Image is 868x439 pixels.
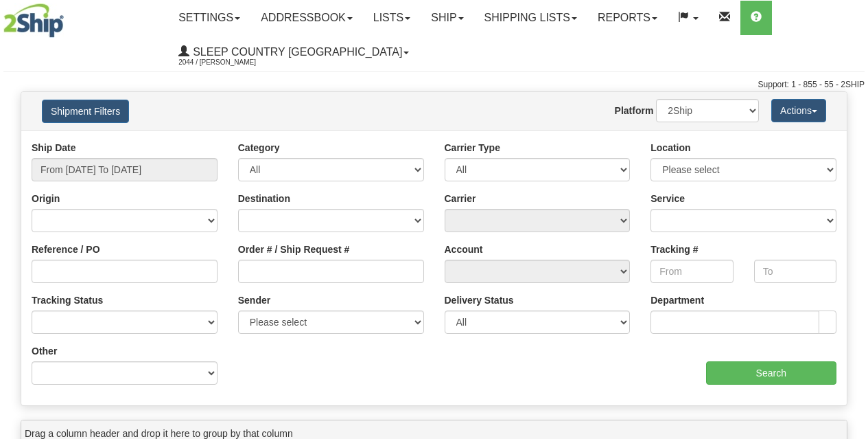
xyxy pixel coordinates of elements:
a: Addressbook [250,1,363,35]
label: Sender [238,293,270,307]
span: 2044 / [PERSON_NAME] [178,56,281,69]
label: Service [650,192,685,205]
label: Origin [32,192,60,205]
label: Delivery Status [445,293,514,307]
a: Reports [587,1,668,35]
label: Ship Date [32,141,76,155]
input: Search [706,361,837,385]
label: Tracking Status [32,293,103,307]
label: Category [238,141,280,155]
a: Ship [421,1,473,35]
span: Sleep Country [GEOGRAPHIC_DATA] [189,46,402,58]
div: Support: 1 - 855 - 55 - 2SHIP [3,79,865,91]
a: Shipping lists [474,1,587,35]
input: From [650,260,733,283]
label: Department [650,293,704,307]
label: Destination [238,192,290,205]
label: Platform [615,104,654,117]
label: Reference / PO [32,243,100,256]
label: Other [32,344,57,358]
input: To [754,260,836,283]
button: Actions [771,99,826,122]
label: Carrier [445,192,476,205]
a: Lists [363,1,421,35]
iframe: chat widget [836,149,867,289]
label: Tracking # [650,243,698,256]
a: Settings [168,1,250,35]
a: Sleep Country [GEOGRAPHIC_DATA] 2044 / [PERSON_NAME] [168,35,419,69]
label: Carrier Type [445,141,500,155]
img: logo2044.jpg [3,3,64,38]
label: Location [650,141,690,155]
button: Shipment Filters [42,100,129,123]
label: Account [445,243,483,256]
label: Order # / Ship Request # [238,243,350,256]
